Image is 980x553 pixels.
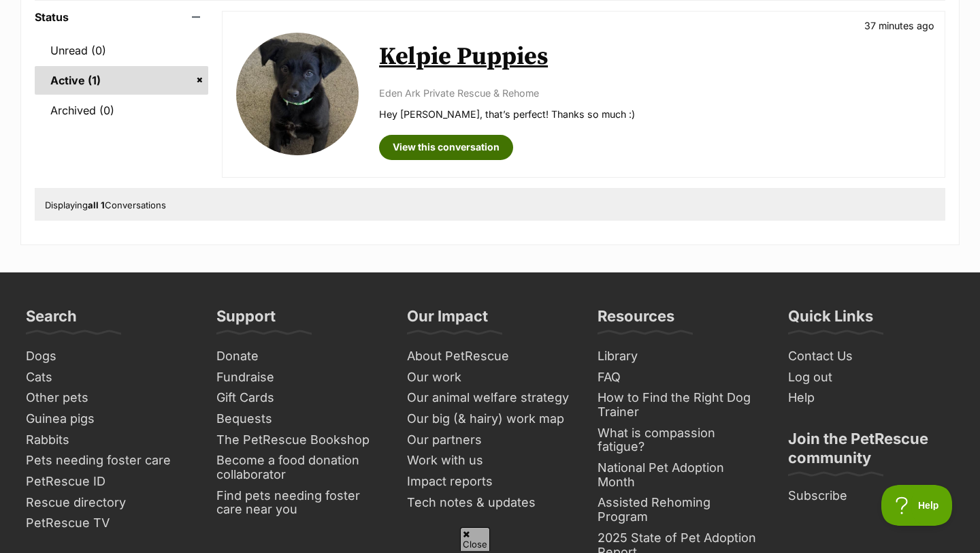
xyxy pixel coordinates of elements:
a: Bequests [211,409,388,430]
a: Contact Us [783,346,960,367]
a: Become a food donation collaborator [211,450,388,485]
a: Kelpie Puppies [379,42,548,72]
h3: Join the PetRescue community [788,429,954,475]
p: Hey [PERSON_NAME], that’s perfect! Thanks so much :) [379,107,931,121]
a: Impact reports [402,471,578,492]
a: Dogs [20,346,197,367]
a: Our partners [402,430,578,451]
h3: Our Impact [407,306,488,334]
a: Find pets needing foster care near you [211,486,388,520]
a: Cats [20,367,197,388]
a: Assisted Rehoming Program [592,492,769,527]
p: 37 minutes ago [864,18,934,33]
a: Archived (0) [35,96,208,125]
a: Our work [402,367,578,388]
a: View this conversation [379,135,513,159]
a: Guinea pigs [20,409,197,430]
a: PetRescue TV [20,513,197,534]
a: Rescue directory [20,492,197,513]
a: The PetRescue Bookshop [211,430,388,451]
a: Our animal welfare strategy [402,388,578,409]
a: FAQ [592,367,769,388]
a: PetRescue ID [20,471,197,492]
a: Work with us [402,450,578,471]
h3: Support [216,306,276,334]
a: Our big (& hairy) work map [402,409,578,430]
a: Subscribe [783,486,960,507]
a: What is compassion fatigue? [592,423,769,458]
a: Log out [783,367,960,388]
a: How to Find the Right Dog Trainer [592,388,769,422]
h3: Quick Links [788,306,873,334]
span: Close [460,527,490,551]
a: Tech notes & updates [402,492,578,513]
a: Pets needing foster care [20,450,197,471]
a: About PetRescue [402,346,578,367]
a: National Pet Adoption Month [592,458,769,492]
span: Displaying Conversations [45,200,166,210]
iframe: Help Scout Beacon - Open [881,485,953,526]
h3: Resources [598,306,674,334]
a: Fundraise [211,367,388,388]
a: Help [783,388,960,409]
p: Eden Ark Private Rescue & Rehome [379,86,931,100]
a: Other pets [20,388,197,409]
a: Library [592,346,769,367]
a: Donate [211,346,388,367]
a: Unread (0) [35,36,208,65]
a: Gift Cards [211,388,388,409]
a: Rabbits [20,430,197,451]
h3: Search [26,306,77,334]
header: Status [35,11,208,23]
a: Active (1) [35,66,208,95]
img: Kelpie Puppies [236,33,359,155]
strong: all 1 [88,200,105,210]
